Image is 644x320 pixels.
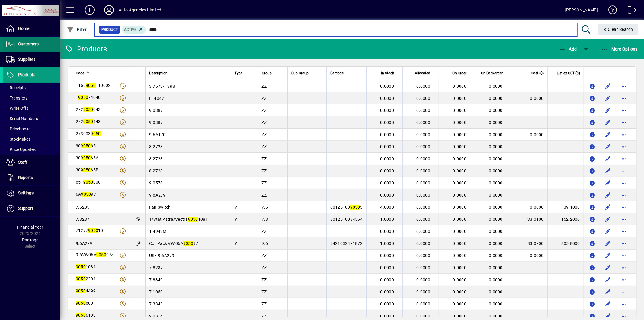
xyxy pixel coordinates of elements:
[557,44,578,54] button: Add
[489,289,503,294] span: 0.0000
[380,229,394,234] span: 0.0000
[76,301,86,305] em: 9050
[603,190,613,200] button: Edit
[380,253,394,258] span: 0.0000
[76,301,93,305] span: 600
[3,52,60,67] a: Suppliers
[262,217,268,222] span: 7.8
[17,225,43,230] span: Financial Year
[603,263,613,273] button: Edit
[262,193,267,198] span: ZZ
[380,314,394,318] span: 0.0000
[380,289,394,294] span: 0.0000
[330,241,363,246] span: 9421032471872
[453,253,467,258] span: 0.0000
[149,205,171,210] span: Fan Switch
[149,314,163,318] span: 9.0314
[619,202,629,212] button: More options
[86,83,96,88] em: 9050
[380,96,394,101] span: 0.0000
[417,120,431,125] span: 0.0000
[619,178,629,188] button: More options
[18,41,39,46] span: Customers
[603,299,613,309] button: Edit
[262,205,268,210] span: 7.5
[619,287,629,297] button: More options
[380,132,394,137] span: 0.0000
[619,106,629,115] button: More options
[149,277,163,282] span: 7.8349
[603,287,613,297] button: Edit
[76,276,86,281] em: 9050
[88,228,98,233] em: 9050
[619,227,629,236] button: More options
[619,251,629,260] button: More options
[3,83,60,93] a: Receipts
[406,70,436,77] div: Allocated
[443,70,472,77] div: On Order
[453,277,467,282] span: 0.0000
[415,70,430,77] span: Allocated
[3,170,60,185] a: Reports
[559,47,577,51] span: Add
[81,168,91,172] em: 9050
[18,160,27,165] span: Staff
[417,168,431,173] span: 0.0000
[417,181,431,185] span: 0.0000
[149,168,163,173] span: 8.2723
[453,289,467,294] span: 0.0000
[489,96,503,101] span: 0.0000
[557,70,580,77] span: List ex GST ($)
[417,144,431,149] span: 0.0000
[417,265,431,270] span: 0.0000
[18,57,35,62] span: Suppliers
[78,95,88,100] em: 9050
[619,118,629,127] button: More options
[330,205,363,210] span: 80125100 3
[489,144,503,149] span: 0.0000
[619,130,629,139] button: More options
[65,24,88,35] button: Filter
[3,201,60,216] a: Support
[619,81,629,91] button: More options
[76,131,101,136] span: 273003
[122,26,146,34] mat-chip: Activation Status: Active
[76,70,127,77] div: Code
[330,217,363,222] span: 8012510084564
[417,241,431,246] span: 0.0000
[149,96,167,101] span: EL40471
[453,96,467,101] span: 0.0000
[149,144,163,149] span: 8.2723
[380,84,394,89] span: 0.0000
[619,142,629,152] button: More options
[262,302,267,306] span: ZZ
[3,21,60,36] a: Home
[262,289,267,294] span: ZZ
[417,193,431,198] span: 0.0000
[262,277,267,282] span: ZZ
[149,253,175,258] span: USE 9.6A279
[262,120,267,125] span: ZZ
[262,70,284,77] div: Group
[262,96,267,101] span: ZZ
[453,84,467,89] span: 0.0000
[489,253,503,258] span: 0.0000
[3,144,60,155] a: Price Updates
[76,70,84,77] span: Code
[262,108,267,113] span: ZZ
[603,214,613,224] button: Edit
[453,120,467,125] span: 0.0000
[76,241,92,246] span: 9.6A279
[76,107,101,112] span: 272 043
[124,28,137,32] span: Active
[380,156,394,161] span: 0.0000
[603,106,613,115] button: Edit
[417,84,431,89] span: 0.0000
[262,253,267,258] span: ZZ
[380,168,394,173] span: 0.0000
[489,265,503,270] span: 0.0000
[262,181,267,185] span: ZZ
[149,132,166,137] span: 9.6A170
[149,217,208,222] span: T/Stat Astra/Vectra 1081
[603,93,613,103] button: Edit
